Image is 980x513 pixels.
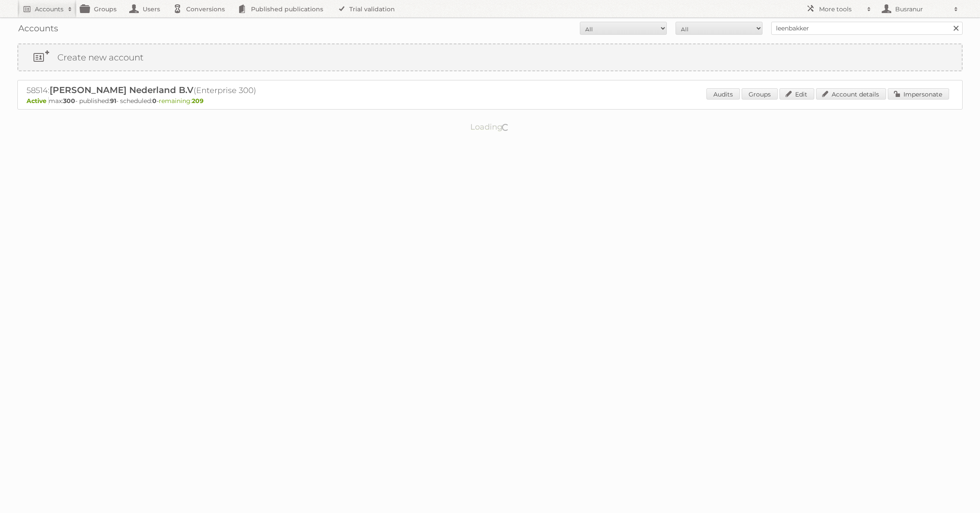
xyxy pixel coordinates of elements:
a: Create new account [18,44,962,70]
strong: 91 [110,97,116,105]
span: [PERSON_NAME] Nederland B.V [50,85,194,95]
p: Loading [443,118,537,136]
a: Groups [742,88,778,100]
a: Impersonate [888,88,949,100]
h2: Busranur [893,5,950,13]
a: Edit [779,88,814,100]
p: max: - published: - scheduled: - [27,97,953,105]
a: Account details [816,88,886,100]
h2: 58514: (Enterprise 300) [27,85,331,96]
h2: Accounts [35,5,64,13]
strong: 0 [152,97,157,105]
span: Active [27,97,49,105]
h2: More tools [819,5,863,13]
span: remaining: [159,97,204,105]
a: Audits [706,88,740,100]
strong: 300 [63,97,75,105]
strong: 209 [192,97,204,105]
